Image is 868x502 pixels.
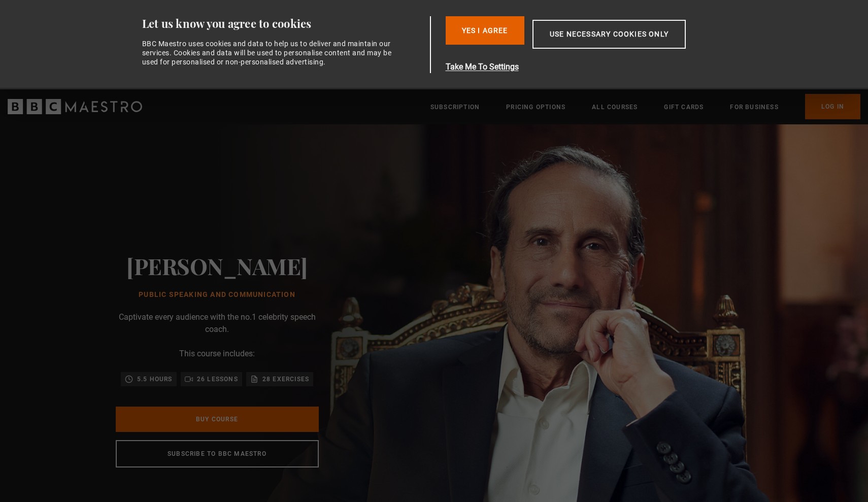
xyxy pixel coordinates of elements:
[430,94,860,119] nav: Primary
[446,61,734,73] button: Take Me To Settings
[126,253,308,279] h2: [PERSON_NAME]
[730,102,778,112] a: For business
[137,374,173,384] p: 5.5 hours
[142,16,426,31] div: Let us know you agree to cookies
[116,311,319,336] p: Captivate every audience with the no.1 celebrity speech coach.
[126,291,308,299] h1: Public Speaking and Communication
[262,374,309,384] p: 28 exercises
[430,102,480,112] a: Subscription
[532,20,686,49] button: Use necessary cookies only
[592,102,638,112] a: All Courses
[805,94,860,119] a: Log In
[116,440,319,467] a: Subscribe to BBC Maestro
[142,39,398,67] div: BBC Maestro uses cookies and data to help us to deliver and maintain our services. Cookies and da...
[446,16,524,45] button: Yes I Agree
[664,102,704,112] a: Gift Cards
[116,407,319,432] a: Buy Course
[506,102,565,112] a: Pricing Options
[8,99,142,114] svg: BBC Maestro
[179,348,255,360] p: This course includes:
[197,374,238,384] p: 26 lessons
